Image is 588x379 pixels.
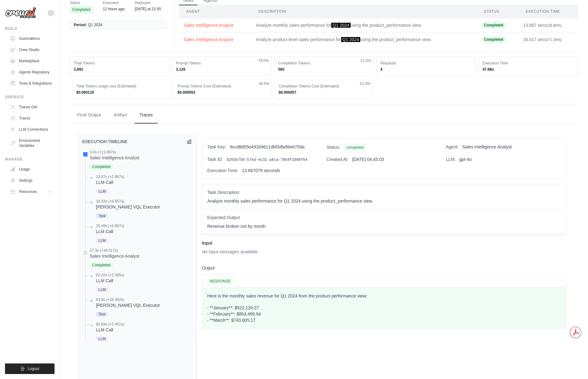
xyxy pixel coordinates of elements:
div: No input messages available [202,249,566,255]
dt: Execution Time [482,61,574,66]
button: Resources [7,187,55,197]
span: Completed [481,22,506,28]
a: Usage [7,164,55,174]
span: Completed [481,36,506,43]
p: - **January**: $522,120.27 - **February**: $854,489.94 - **March**: $740,605.17 [207,305,560,323]
span: Completed [90,165,113,169]
div: 0.0s (+13.667s) [90,150,139,155]
div: LLM Call [96,327,124,333]
div: 92.84s (+2.451s) [96,322,124,327]
span: Task Description [207,189,560,195]
button: Final Output [72,107,106,124]
div: [PERSON_NAME] VQL Executor [96,204,160,210]
p: Analyze monthly sales performance for Q1 2024 using the product_performance view. [207,198,560,204]
th: Agent [179,5,251,18]
span: [DATE] 04:45:03 [352,157,384,162]
div: Build [5,26,55,31]
span: Created At: [327,157,348,162]
button: Artifact [108,107,132,124]
dd: 2,691 [74,67,165,72]
dd: 565 [278,67,370,72]
dd: 47.68s [482,67,574,72]
iframe: Chat Widget [557,349,588,379]
dt: Completion Tokens Cost (Estimated) [279,84,369,89]
span: 79.0% [258,58,269,63]
span: Execution Time: [207,168,238,173]
div: 13.67s (+2.867s) [96,174,124,179]
span: Status: [327,145,340,150]
a: Environment Variables [7,136,55,151]
span: LLM: [446,157,456,162]
span: completed [344,144,366,151]
span: Period: [74,22,87,27]
a: Automations [7,34,55,44]
td: 13.667 secs [518,18,578,32]
span: Completed [70,6,93,13]
td: Analyze monthly sales performance for using the product_performance view. [251,18,476,32]
dt: Total Tokens [74,61,165,66]
div: LLM Call [96,228,124,235]
dt: Completion Tokens [278,61,370,66]
dd: $0.000110 [76,90,167,95]
td: Analyze product-level sales performance for using the product_performance view. [251,32,476,47]
div: Operate [5,95,55,100]
span: (71.34%) [547,38,562,42]
div: Sales Intelligence Analyst [90,155,139,161]
a: Traces [7,113,55,123]
span: LLM [96,337,108,341]
span: Task ID: [207,157,223,162]
dt: Requests [380,61,472,66]
dd: 2,126 [176,67,268,72]
span: LLM [96,238,108,243]
button: Sales Intelligence Analyst [184,36,246,43]
span: Agent: [446,144,458,149]
div: 61.32s (+2.585s) [96,273,124,278]
span: 51.5% [360,81,370,86]
dt: Prompt Tokens [176,61,268,66]
div: 63.9s (+28.942s) [96,297,160,302]
span: Resources [19,189,37,194]
td: 34.017 secs [518,32,578,47]
button: Logout [5,363,55,374]
dd: $0.000053 [178,90,268,95]
a: LLM Connections [7,124,55,134]
span: Tool [96,312,108,316]
span: Logout [28,366,39,371]
span: Q1 2024 [341,37,361,42]
div: 26.49s (+0.807s) [96,223,124,228]
span: LLM [96,189,108,194]
span: (28.66%) [547,23,562,28]
a: Tools & Integrations [7,78,55,88]
h2: EXECUTION TIMELINE [82,138,127,145]
a: Crew Studio [7,45,55,55]
a: Traces Old [7,102,55,112]
div: LLM Call [96,278,124,284]
span: Q1 2024 [88,22,102,27]
button: Traces [135,107,158,124]
a: Marketplace [7,56,55,66]
div: Manage [5,157,55,162]
p: Here is the monthly sales revenue for Q1 2024 from the product performance view: [207,293,560,299]
dt: Prompt Tokens Cost (Estimated) [178,84,268,89]
span: gpt-4o [459,157,472,162]
span: Expected Output [207,214,560,221]
span: 21.0% [360,58,371,63]
span: Sales Intelligence Analyst [462,144,512,149]
span: Task Key: [207,144,226,149]
h3: Output [202,265,566,271]
th: Description [251,5,476,18]
time: September 28, 2025 at 21:55 MDT [135,7,161,11]
span: Q1 2024 [331,23,351,28]
span: 8255b756-57ed-4c31-a8ca-78b4f1986f64 [227,158,307,162]
span: LLM [96,288,108,292]
p: Revenue broken out by month [207,223,560,229]
div: 16.53s (+9.957s) [96,199,160,204]
button: Sales Intelligence Analyst [184,22,246,28]
dt: Total Tokens usage cost (Estimated) [76,84,167,89]
dd: 4 [380,67,472,72]
div: [PERSON_NAME] VQL Executor [96,302,160,308]
span: 9ccd8d55e491b9611dbf3dfa9beb75da [230,144,305,149]
span: Tool [96,214,108,218]
div: 27.3s (+34.017s) [90,248,139,253]
span: RESPONSE [207,278,233,285]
